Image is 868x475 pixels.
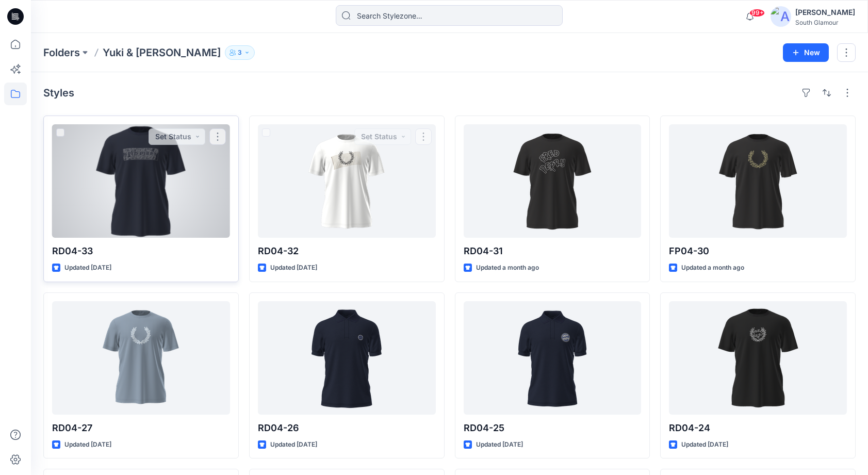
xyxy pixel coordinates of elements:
[64,439,111,450] p: Updated [DATE]
[771,6,791,27] img: avatar
[43,87,74,99] h4: Styles
[270,439,317,450] p: Updated [DATE]
[795,19,855,26] div: South Glamour
[669,301,847,415] a: RD04-24
[258,421,436,435] p: RD04-26
[669,421,847,435] p: RD04-24
[476,263,539,273] p: Updated a month ago
[43,45,80,60] a: Folders
[783,43,829,62] button: New
[258,124,436,238] a: RD04-32
[669,124,847,238] a: FP04-30
[681,439,728,450] p: Updated [DATE]
[258,244,436,258] p: RD04-32
[52,301,230,415] a: RD04-27
[238,47,242,58] p: 3
[258,301,436,415] a: RD04-26
[464,124,642,238] a: RD04-31
[270,263,317,273] p: Updated [DATE]
[52,124,230,238] a: RD04-33
[225,45,255,60] button: 3
[464,301,642,415] a: RD04-25
[464,421,642,435] p: RD04-25
[103,45,221,60] p: Yuki & [PERSON_NAME]
[669,244,847,258] p: FP04-30
[64,263,111,273] p: Updated [DATE]
[681,263,744,273] p: Updated a month ago
[464,244,642,258] p: RD04-31
[749,9,765,17] span: 99+
[52,244,230,258] p: RD04-33
[52,421,230,435] p: RD04-27
[795,6,855,19] div: [PERSON_NAME]
[476,439,523,450] p: Updated [DATE]
[336,5,563,26] input: Search Stylezone…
